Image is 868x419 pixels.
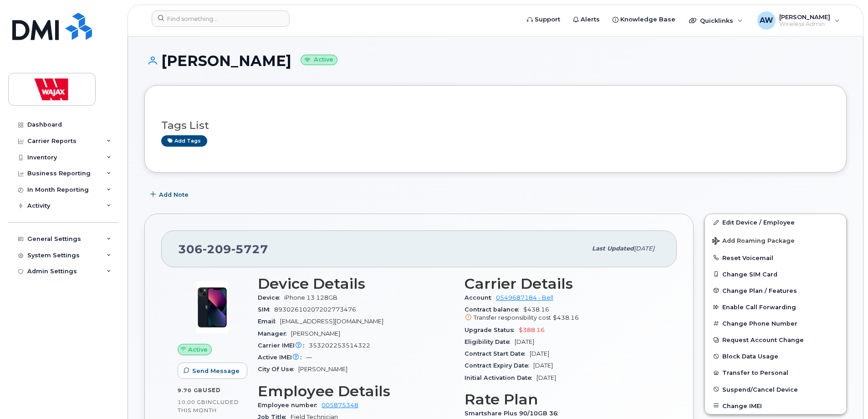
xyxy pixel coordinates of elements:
button: Block Data Usage [705,348,846,364]
h1: [PERSON_NAME] [144,53,847,69]
button: Add Roaming Package [705,231,846,250]
span: 306 [178,242,268,256]
img: image20231002-3703462-1ig824h.jpeg [185,280,240,335]
span: 9.70 GB [178,387,203,393]
h3: Carrier Details [465,276,660,292]
button: Reset Voicemail [705,250,846,266]
span: Active [188,345,208,354]
a: 005875348 [322,402,358,409]
button: Enable Call Forwarding [705,299,846,315]
small: Active [301,55,337,65]
button: Suspend/Cancel Device [705,381,846,398]
span: $438.16 [465,306,660,322]
span: Smartshare Plus 90/10GB 36 [465,410,562,417]
span: Contract Expiry Date [465,362,533,369]
span: Initial Activation Date [465,374,536,381]
span: [DATE] [634,245,654,252]
span: Email [258,318,280,325]
span: 5727 [231,242,268,256]
span: [PERSON_NAME] [298,366,347,373]
span: [DATE] [533,362,553,369]
span: Add Roaming Package [712,237,795,246]
a: Add tags [161,135,207,147]
span: [DATE] [536,374,556,381]
span: Device [258,294,284,301]
span: Active IMEI [258,354,306,361]
span: Contract Start Date [465,350,530,357]
span: [PERSON_NAME] [291,330,340,337]
span: [DATE] [515,338,534,345]
span: SIM [258,306,274,313]
span: [DATE] [530,350,549,357]
span: Account [465,294,496,301]
h3: Device Details [258,276,454,292]
button: Change Plan / Features [705,282,846,299]
span: Add Note [159,190,189,199]
span: 10.00 GB [178,399,206,405]
button: Add Note [144,186,196,203]
span: [EMAIL_ADDRESS][DOMAIN_NAME] [280,318,383,325]
h3: Employee Details [258,383,454,399]
span: Last updated [592,245,634,252]
span: Carrier IMEI [258,342,309,349]
button: Transfer to Personal [705,364,846,381]
button: Request Account Change [705,332,846,348]
span: Transfer responsibility cost [474,314,551,321]
span: City Of Use [258,366,298,373]
h3: Tags List [161,120,830,131]
button: Change SIM Card [705,266,846,282]
span: Enable Call Forwarding [722,304,796,311]
button: Change IMEI [705,398,846,414]
span: Change Plan / Features [722,287,797,294]
span: iPhone 13 128GB [284,294,337,301]
span: Upgrade Status [465,327,519,333]
span: $438.16 [553,314,579,321]
span: Send Message [192,367,240,375]
span: $388.16 [519,327,545,333]
h3: Rate Plan [465,391,660,408]
span: Manager [258,330,291,337]
span: Contract balance [465,306,523,313]
a: 0549687184 - Bell [496,294,553,301]
span: 89302610207202773476 [274,306,356,313]
a: Edit Device / Employee [705,214,846,230]
span: Employee number [258,402,322,409]
span: 209 [203,242,231,256]
span: used [203,387,221,393]
button: Send Message [178,363,247,379]
span: Eligibility Date [465,338,515,345]
span: Suspend/Cancel Device [722,386,798,393]
span: included this month [178,399,239,414]
span: — [306,354,312,361]
span: 353202253514322 [309,342,370,349]
button: Change Phone Number [705,315,846,332]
